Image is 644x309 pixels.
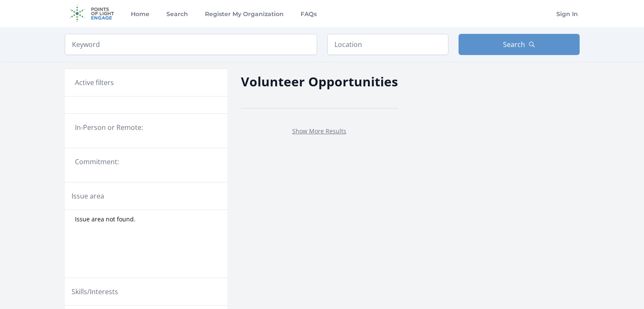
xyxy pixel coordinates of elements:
span: Issue area not found. [75,215,135,223]
a: Show More Results [292,127,346,135]
h2: Volunteer Opportunities [241,72,398,91]
legend: Commitment: [75,157,217,167]
legend: In-Person or Remote: [75,122,217,132]
input: Location [327,34,448,55]
input: Keyword [65,34,317,55]
legend: Skills/Interests [72,287,118,297]
span: Search [503,39,525,50]
legend: Issue area [72,191,104,201]
h3: Active filters [75,77,114,88]
button: Search [459,34,580,55]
